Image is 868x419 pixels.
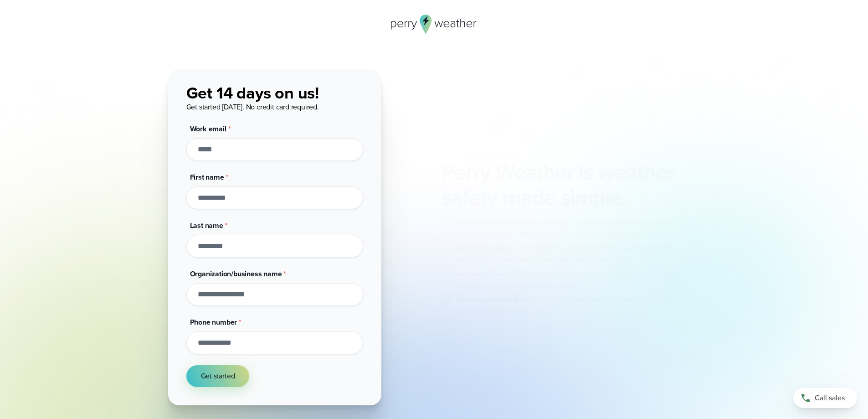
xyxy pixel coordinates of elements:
span: Organization/business name [190,269,282,279]
span: Get 14 days on us! [186,81,319,105]
span: First name [190,172,224,182]
span: Phone number [190,317,237,327]
span: Last name [190,220,223,231]
span: Get started [DATE]. No credit card required. [186,102,319,112]
a: Call sales [793,388,857,408]
span: Work email [190,124,226,134]
button: Get started [186,365,250,387]
span: Call sales [815,393,845,403]
span: Get started [201,371,235,382]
